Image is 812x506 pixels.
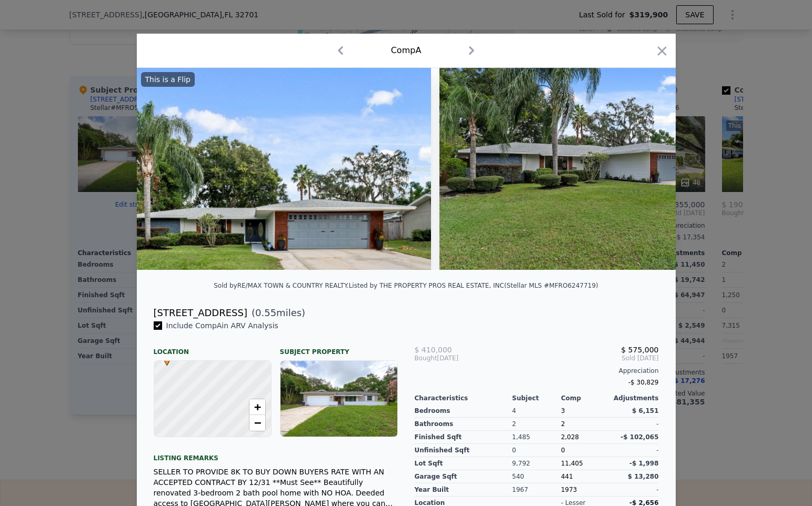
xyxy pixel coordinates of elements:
[610,483,659,497] div: -
[512,404,561,418] div: 4
[628,379,659,386] span: -$ 30,829
[141,72,195,87] div: This is a Flip
[247,306,305,320] span: ( miles)
[415,394,513,402] div: Characteristics
[512,431,561,444] div: 1,485
[512,457,561,470] div: 9,792
[632,407,658,414] span: $ 6,151
[439,68,743,270] img: Property Img
[154,306,247,320] div: [STREET_ADDRESS]
[512,394,561,402] div: Subject
[496,354,658,362] span: Sold [DATE]
[561,394,610,402] div: Comp
[561,447,565,454] span: 0
[349,282,598,289] div: Listed by THE PROPERTY PROS REAL ESTATE, INC (Stellar MLS #MFRO6247719)
[255,307,276,318] span: 0.55
[162,321,283,330] span: Include Comp A in ARV Analysis
[561,407,565,414] span: 3
[621,346,658,354] span: $ 575,000
[561,433,579,441] span: 2,028
[280,339,398,356] div: Subject Property
[561,483,610,497] div: 1973
[415,444,513,457] div: Unfinished Sqft
[415,418,513,431] div: Bathrooms
[620,433,658,441] span: -$ 102,065
[254,400,260,413] span: +
[415,470,513,483] div: Garage Sqft
[561,473,573,480] span: 441
[512,470,561,483] div: 540
[628,473,659,480] span: $ 13,280
[415,431,513,444] div: Finished Sqft
[610,444,659,457] div: -
[415,354,437,362] span: Bought
[415,354,496,362] div: [DATE]
[610,394,659,402] div: Adjustments
[415,483,513,497] div: Year Built
[391,44,422,57] div: Comp A
[610,418,659,431] div: -
[415,404,513,418] div: Bedrooms
[415,457,513,470] div: Lot Sqft
[249,415,265,431] a: Zoom out
[249,399,265,415] a: Zoom in
[512,444,561,457] div: 0
[214,282,348,289] div: Sold by RE/MAX TOWN & COUNTRY REALTY .
[154,339,272,356] div: Location
[629,460,658,467] span: -$ 1,998
[512,483,561,497] div: 1967
[154,446,398,462] div: Listing remarks
[415,346,452,354] span: $ 410,000
[104,68,432,270] img: Property Img
[415,367,659,375] div: Appreciation
[561,418,610,431] div: 2
[561,460,583,467] span: 11,405
[254,416,260,429] span: −
[512,418,561,431] div: 2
